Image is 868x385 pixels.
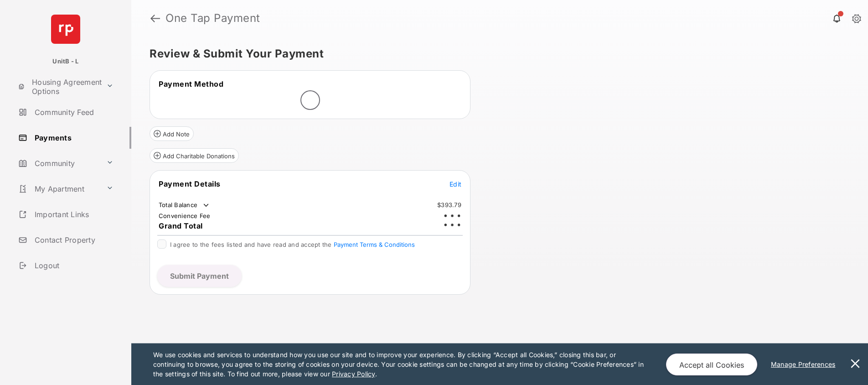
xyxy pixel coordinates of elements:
a: Important Links [15,203,117,225]
u: Privacy Policy [332,370,375,378]
td: Total Balance [158,201,211,210]
a: Community Feed [15,101,131,123]
button: Accept all Cookies [666,354,757,375]
span: I agree to the fees listed and have read and accept the [170,241,415,248]
a: Logout [15,255,131,276]
button: Edit [449,179,461,188]
strong: One Tap Payment [165,13,260,24]
a: Housing Agreement Options [15,76,103,98]
button: Add Charitable Donations [150,148,239,163]
button: I agree to the fees listed and have read and accept the [334,241,415,248]
button: Submit Payment [157,265,242,287]
span: Grand Total [159,221,203,230]
a: Contact Property [15,229,131,251]
p: We use cookies and services to understand how you use our site and to improve your experience. By... [153,350,647,379]
td: $393.79 [437,201,462,209]
button: Add Note [150,126,194,141]
span: Payment Details [159,179,221,188]
h5: Review & Submit Your Payment [150,48,842,59]
img: svg+xml;base64,PHN2ZyB4bWxucz0iaHR0cDovL3d3dy53My5vcmcvMjAwMC9zdmciIHdpZHRoPSI2NCIgaGVpZ2h0PSI2NC... [51,15,80,44]
a: My Apartment [15,178,103,200]
a: Payments [15,127,131,149]
p: UnitB - L [52,57,78,66]
span: Payment Method [159,79,223,88]
a: Community [15,152,103,174]
u: Manage Preferences [771,360,839,368]
span: Edit [449,180,461,188]
td: Convenience Fee [158,212,211,220]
